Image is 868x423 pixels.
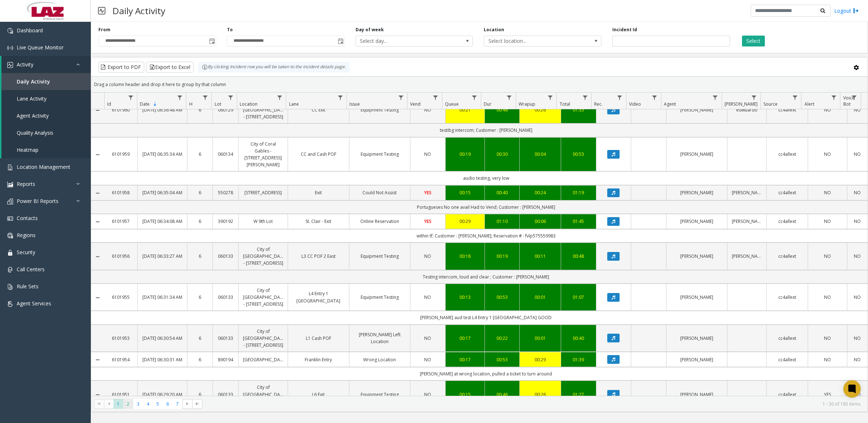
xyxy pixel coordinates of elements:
span: YES [424,190,431,196]
a: Video Filter Menu [650,93,660,102]
a: Issue Filter Menu [396,93,406,102]
label: Location [484,27,504,33]
div: 00:40 [489,189,515,196]
a: Collapse Details [91,357,104,363]
a: cc4allext [771,294,803,301]
span: Toggle popup [208,36,216,46]
div: 01:10 [489,218,515,225]
a: L4 Entry 1 [GEOGRAPHIC_DATA] [292,290,344,304]
a: Voice Bot Filter Menu [849,93,859,102]
a: [PERSON_NAME] [671,356,723,363]
a: Activity [1,56,91,73]
a: 00:30 [489,151,515,158]
a: Wrong Location [354,356,406,363]
div: 00:26 [524,391,556,398]
a: 01:07 [565,294,592,301]
div: By clicking Incident row you will be taken to the incident details page. [198,62,349,73]
a: H Filter Menu [200,93,210,102]
span: YES [424,218,431,224]
a: NO [812,189,843,196]
a: [DATE] 06:31:34 AM [142,294,182,301]
a: 060133 [217,335,234,342]
a: NO [812,151,843,158]
a: NO [415,253,441,260]
span: Location [240,101,257,107]
div: 00:19 [489,253,515,260]
span: Security [17,249,35,256]
div: 00:21 [450,106,480,113]
span: NO [424,151,431,157]
a: Rec. Filter Menu [615,93,625,102]
a: City of [GEOGRAPHIC_DATA] - [STREET_ADDRESS] [243,328,283,349]
a: cc4allext [771,106,803,113]
a: L1 Cash POF [292,335,344,342]
a: [PERSON_NAME] [671,218,723,225]
img: 'icon' [7,45,13,51]
div: 00:46 [489,106,515,113]
a: NO [852,356,863,363]
a: [PERSON_NAME] [671,253,723,260]
a: [PERSON_NAME] [671,189,723,196]
a: [GEOGRAPHIC_DATA] [243,356,283,363]
div: 00:17 [450,335,480,342]
a: Collapse Details [91,152,104,158]
a: NO [415,356,441,363]
a: 890194 [217,356,234,363]
a: cc4allext [771,391,803,398]
a: 6 [192,356,208,363]
a: NO [852,106,863,113]
label: To [227,27,233,33]
div: 00:29 [450,218,480,225]
a: Source Filter Menu [790,93,800,102]
a: 01:19 [565,189,592,196]
a: Id Filter Menu [126,93,135,102]
span: Agent Activity [17,112,49,119]
span: NO [424,335,431,341]
span: NO [424,107,431,113]
a: 060133 [217,391,234,398]
span: Page 1 [113,399,123,409]
span: Page 4 [143,399,153,409]
a: City of [GEOGRAPHIC_DATA] - [STREET_ADDRESS] [243,246,283,267]
a: 00:29 [524,356,556,363]
a: NO [415,294,441,301]
img: pageIcon [98,2,105,20]
a: [PERSON_NAME] [732,253,762,260]
a: 00:26 [524,106,556,113]
img: logout [853,7,859,15]
a: W 9th Lot [243,218,283,225]
a: 00:06 [524,218,556,225]
a: 01:33 [565,106,592,113]
span: Dashboard [17,27,43,34]
a: 00:01 [524,294,556,301]
a: 01:27 [565,391,592,398]
a: City of [GEOGRAPHIC_DATA] - [STREET_ADDRESS] [243,99,283,121]
a: 00:53 [565,151,592,158]
a: NO [415,335,441,342]
span: NO [424,294,431,300]
a: [PERSON_NAME] [671,106,723,113]
a: 6101954 [109,356,133,363]
a: 00:22 [489,335,515,342]
a: 6101959 [109,151,133,158]
a: 00:15 [450,189,480,196]
div: 00:11 [524,253,556,260]
a: Agent Filter Menu [710,93,720,102]
div: 00:48 [565,253,592,260]
a: 00:13 [450,294,480,301]
span: Lane Activity [17,95,46,102]
a: Collapse Details [91,392,104,398]
a: NO [812,335,843,342]
a: [DATE] 06:29:20 AM [142,391,182,398]
a: 00:15 [450,391,480,398]
span: Live Queue Monitor [17,44,64,51]
label: Day of week [356,27,384,33]
span: Agent Services [17,300,51,307]
a: cc4allext [771,218,803,225]
a: St. Clair - Exit [292,218,344,225]
img: 'icon' [7,216,13,221]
